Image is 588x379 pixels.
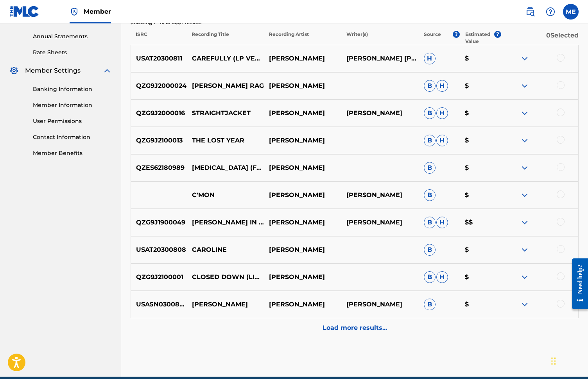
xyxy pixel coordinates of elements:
span: H [436,107,448,119]
span: B [424,217,436,228]
span: B [424,244,436,256]
p: ISRC [131,31,186,45]
span: Member Settings [25,66,81,75]
p: $ [460,272,501,282]
img: expand [102,66,112,75]
div: Drag [551,349,556,373]
img: expand [520,272,529,282]
img: expand [520,190,529,200]
p: [PERSON_NAME] [264,109,341,118]
p: [PERSON_NAME] [264,218,341,227]
img: Top Rightsholder [70,7,79,16]
span: ? [453,31,460,38]
img: expand [520,136,529,145]
p: CAROLINE [186,245,264,254]
span: B [424,271,436,283]
span: B [424,299,436,310]
img: expand [520,109,529,118]
p: [PERSON_NAME] [341,109,419,118]
p: CAREFULLY (LP VERSION) [186,54,264,63]
p: QZG9J2100001 [131,272,186,282]
img: expand [520,300,529,309]
img: MLC Logo [9,6,39,17]
span: B [424,107,436,119]
p: [PERSON_NAME] RAG [186,81,264,91]
p: THE LOST YEAR [186,136,264,145]
p: $$ [460,218,501,227]
p: 0 Selected [501,31,579,45]
p: QZG9J2100013 [131,136,186,145]
span: ? [494,31,501,38]
p: CLOSED DOWN (LIVE FROM THE STUDIO) [186,272,264,282]
div: User Menu [563,4,579,20]
span: B [424,162,436,174]
img: help [546,7,555,16]
a: Banking Information [33,85,112,93]
p: [PERSON_NAME] [264,190,341,200]
p: [PERSON_NAME] IN THE TIME MACHINE [186,218,264,227]
p: USA5N0300802 [131,300,186,309]
p: $ [460,136,501,145]
span: H [436,80,448,92]
p: Writer(s) [341,31,419,45]
p: Recording Artist [264,31,341,45]
a: User Permissions [33,117,112,125]
p: $ [460,54,501,63]
a: Public Search [522,4,538,20]
p: [PERSON_NAME] [186,300,264,309]
p: [PERSON_NAME] [341,218,419,227]
p: $ [460,109,501,118]
p: $ [460,163,501,173]
a: Rate Sheets [33,48,112,57]
p: Source [424,31,441,45]
span: H [436,217,448,228]
img: expand [520,245,529,254]
p: $ [460,190,501,200]
span: H [424,53,436,64]
p: QZES62180989 [131,163,186,173]
img: expand [520,218,529,227]
p: C'MON [186,190,264,200]
p: STRAIGHTJACKET [186,109,264,118]
p: [PERSON_NAME] [264,300,341,309]
p: $ [460,300,501,309]
img: Member Settings [9,66,19,75]
p: [PERSON_NAME] [264,272,341,282]
a: Annual Statements [33,32,112,41]
p: [PERSON_NAME] [264,163,341,173]
div: Help [543,4,558,20]
p: Estimated Value [465,31,494,45]
img: expand [520,163,529,173]
p: QZG9J2000016 [131,109,186,118]
p: USAT20300811 [131,54,186,63]
span: B [424,80,436,92]
span: B [424,189,436,201]
p: [PERSON_NAME] [341,300,419,309]
span: B [424,135,436,146]
p: $ [460,245,501,254]
a: Member Information [33,101,112,109]
img: expand [520,81,529,91]
p: $ [460,81,501,91]
iframe: Chat Widget [549,342,588,379]
p: [MEDICAL_DATA] (FEAT. CAPARKOVE) [186,163,264,173]
p: [PERSON_NAME] [264,54,341,63]
img: expand [520,54,529,63]
p: [PERSON_NAME] [264,245,341,254]
img: search [525,7,535,16]
p: Recording Title [186,31,264,45]
span: H [436,271,448,283]
p: QZG9J2000024 [131,81,186,91]
p: [PERSON_NAME] [PERSON_NAME] [PERSON_NAME] [341,54,419,63]
iframe: Resource Center [566,251,588,316]
a: Contact Information [33,133,112,141]
span: Member [84,7,111,16]
a: Member Benefits [33,149,112,157]
p: QZG9J1900049 [131,218,186,227]
span: H [436,135,448,146]
p: [PERSON_NAME] [264,136,341,145]
p: USAT20300808 [131,245,186,254]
